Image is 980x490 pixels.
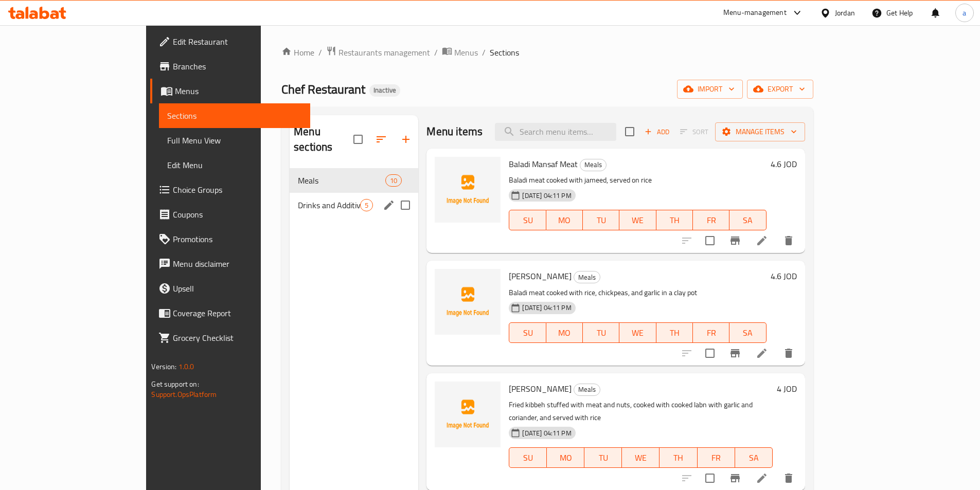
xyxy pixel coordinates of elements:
p: Baladi meat cooked with jameed, served on rice [509,174,766,187]
span: Get support on: [151,377,199,391]
span: Coupons [173,208,301,221]
span: Meals [574,384,600,395]
span: Select to update [699,467,721,489]
button: FR [693,210,729,230]
button: import [677,80,743,99]
button: WE [622,447,660,468]
span: Full Menu View [167,134,301,147]
span: Select section [619,121,640,142]
button: TH [660,447,697,468]
button: Add [640,124,673,140]
button: TU [583,210,619,230]
button: WE [619,210,656,230]
div: Drinks and Additives5edit [290,193,418,217]
div: Inactive [369,84,400,97]
span: [PERSON_NAME] [509,381,572,396]
span: FR [697,213,725,228]
a: Menus [442,46,478,59]
span: Sections [490,46,519,59]
span: SU [513,450,543,465]
span: SA [739,450,769,465]
a: Sections [159,103,310,128]
span: Select to update [699,230,721,251]
a: Edit menu item [756,472,768,484]
span: Sections [167,110,301,122]
button: export [747,80,813,99]
button: SU [509,210,546,230]
span: Inactive [369,86,400,95]
a: Branches [150,54,310,79]
h2: Menu sections [294,124,353,155]
button: SU [509,447,547,468]
button: TH [656,322,693,343]
div: Meals [580,159,607,171]
button: WE [619,322,656,343]
div: Meals [574,271,600,283]
img: Baladi Mansaf Meat [435,157,501,223]
span: Branches [173,60,301,72]
span: 5 [361,201,372,210]
span: Upsell [173,282,301,295]
a: Edit menu item [756,347,768,359]
a: Edit Restaurant [150,29,310,54]
span: Version: [151,360,176,373]
span: Menus [454,46,478,59]
img: Qidra Khaliliah [435,269,501,335]
button: MO [547,447,584,468]
span: Sort sections [369,127,394,152]
span: [DATE] 04:11 PM [518,428,575,438]
button: SU [509,322,546,343]
input: search [495,123,616,141]
div: Menu-management [723,7,787,19]
a: Coupons [150,202,310,227]
span: Menus [175,85,301,97]
button: TU [583,322,619,343]
span: [DATE] 04:11 PM [518,303,575,313]
span: Edit Menu [167,159,301,171]
a: Restaurants management [326,46,430,59]
a: Grocery Checklist [150,325,310,350]
a: Coverage Report [150,301,310,325]
span: Grocery Checklist [173,332,301,344]
span: Add [643,126,671,138]
span: SA [734,213,762,228]
div: Meals10 [290,168,418,193]
a: Choice Groups [150,177,310,202]
span: 1.0.0 [179,360,194,373]
span: TH [661,325,689,340]
span: Restaurants management [338,46,430,59]
div: items [360,199,373,211]
a: Full Menu View [159,128,310,153]
button: delete [776,228,801,253]
span: Add item [640,124,673,140]
span: Meals [580,159,606,171]
button: MO [546,322,583,343]
a: Upsell [150,276,310,301]
span: [PERSON_NAME] [509,268,572,284]
button: Manage items [715,122,805,141]
span: Manage items [723,125,797,138]
button: SA [729,322,766,343]
li: / [318,46,322,59]
button: MO [546,210,583,230]
a: Edit Menu [159,153,310,177]
li: / [434,46,438,59]
div: Jordan [835,7,855,19]
button: TH [656,210,693,230]
button: SA [729,210,766,230]
span: Menu disclaimer [173,258,301,270]
span: Promotions [173,233,301,245]
span: TU [589,450,618,465]
span: TU [587,325,615,340]
button: edit [381,197,397,213]
button: Branch-specific-item [723,341,747,366]
a: Menus [150,79,310,103]
span: SU [513,325,542,340]
span: Meals [298,174,385,187]
span: SA [734,325,762,340]
h2: Menu items [426,124,483,139]
a: Promotions [150,227,310,251]
button: Branch-specific-item [723,228,747,253]
h6: 4.6 JOD [771,269,797,283]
